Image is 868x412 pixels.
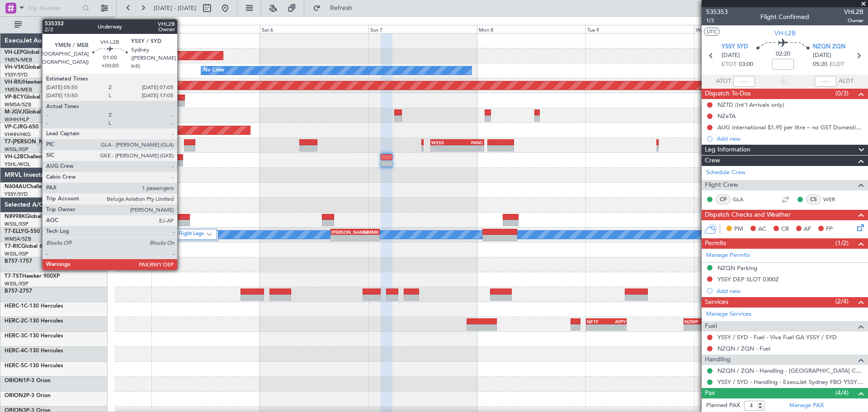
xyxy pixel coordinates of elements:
a: ORION2P-3 Orion [5,393,51,398]
span: Pax [705,388,715,398]
span: Permits [705,238,726,249]
div: Fri 5 [151,25,260,33]
img: arrow-gray.svg [207,232,212,236]
div: Sat 6 [260,25,368,33]
a: WMSA/SZB [5,236,31,242]
div: - [606,325,626,330]
span: AC [758,225,766,234]
div: NZQN Parking [717,264,757,272]
input: --:-- [733,76,755,87]
span: HERC-5 [5,363,24,369]
span: Dispatch To-Dos [705,89,750,99]
div: Flight Confirmed [760,12,809,22]
div: NZWP [684,319,702,324]
a: WSSL/XSP [5,251,28,257]
span: VH-LEP [5,50,23,55]
a: T7-[PERSON_NAME]Global 7500 [5,139,88,145]
a: M-JGVJGlobal 5000 [5,109,55,115]
button: Refresh [309,1,363,15]
span: HERC-2 [5,318,24,324]
label: 2 Flight Legs [174,231,207,238]
a: Manage Services [706,310,751,319]
span: Crew [705,156,720,166]
span: Dispatch Checks and Weather [705,210,791,220]
a: YSSY / SYD - Handling - ExecuJet Sydney FBO YSSY / SYD [717,378,863,386]
div: NZeTA [717,112,736,120]
div: CP [716,194,731,204]
a: T7-RICGlobal 6000 [5,244,52,249]
a: HERC-3C-130 Hercules [5,333,63,339]
span: YSSY SYD [722,43,748,52]
a: HERC-2C-130 Hercules [5,318,63,324]
a: WMSA/SZB [5,101,31,108]
div: - [587,325,606,330]
span: [DATE] - [DATE] [154,4,196,12]
span: PM [734,225,743,234]
div: - [355,235,379,241]
span: N604AU [5,184,27,189]
a: WSSL/XSP [5,146,28,153]
span: [DATE] [722,51,740,60]
span: ETOT [722,60,736,69]
div: AYPY [606,319,626,324]
a: NZQN / ZQN - Handling - [GEOGRAPHIC_DATA] Corporate Jet Services NZQN / ZQN [717,367,863,374]
span: 1/2 [706,17,728,24]
span: Fuel [705,321,717,331]
label: Planned PAX [706,401,740,410]
div: Wed 10 [694,25,802,33]
a: VHHH/HKG [5,131,31,138]
div: GMMX [355,229,379,235]
span: T7-TST [5,274,22,279]
div: YSSY DEP SLOT 0300Z [717,275,779,283]
span: (2/4) [835,297,849,306]
span: VH-RIU [5,80,23,85]
span: N8998K [5,214,25,219]
a: YSSY/SYD [5,191,28,198]
div: Sun 7 [368,25,477,33]
span: CR [781,225,789,234]
span: Refresh [322,5,360,11]
div: Mon 8 [477,25,585,33]
a: VH-VSKGlobal Express XRS [5,65,74,70]
a: N8998KGlobal 6000 [5,214,56,219]
div: AUG International $1.95 per litre – no GST Domestic $2.10 per litre plus GST [717,123,863,131]
span: ORION2 [5,393,26,398]
a: VP-BCYGlobal 5000 [5,95,55,100]
a: Schedule Crew [706,168,745,177]
span: ELDT [830,60,844,69]
div: CS [806,194,821,204]
span: AF [804,225,811,234]
a: HERC-5C-130 Hercules [5,363,63,369]
div: Add new [717,287,863,295]
span: 535353 [706,7,728,17]
a: HERC-4C-130 Hercules [5,348,63,354]
a: NZQN / ZQN - Fuel [717,345,770,352]
div: Tue 9 [585,25,694,33]
a: B757-1757 [5,259,32,264]
span: ATOT [716,77,731,86]
div: [DATE] [116,18,132,26]
div: No Crew [203,64,224,77]
span: T7-RIC [5,244,21,249]
input: Trip Number [28,1,80,15]
a: VP-CJRG-650 [5,124,38,130]
div: Add new [717,135,863,142]
div: WSSS [431,140,457,145]
div: - [331,235,355,241]
span: (0/3) [835,89,849,98]
a: B757-2757 [5,289,32,294]
a: T7-ELLYG-550 [5,229,40,234]
span: VHL2B [844,7,863,17]
a: YSSY / SYD - Fuel - Viva Fuel GA YSSY / SYD [717,333,837,341]
span: Owner [844,17,863,24]
span: B757-1 [5,259,23,264]
a: WSSL/XSP [5,221,28,227]
span: [DATE] [813,51,831,60]
span: Services [705,297,728,308]
a: YMEN/MEB [5,86,32,93]
span: M-JGVJ [5,109,24,115]
div: - [431,146,457,151]
span: VH-L2B [5,154,24,160]
span: NZQN ZQN [813,43,845,52]
span: Flight Crew [705,180,738,190]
